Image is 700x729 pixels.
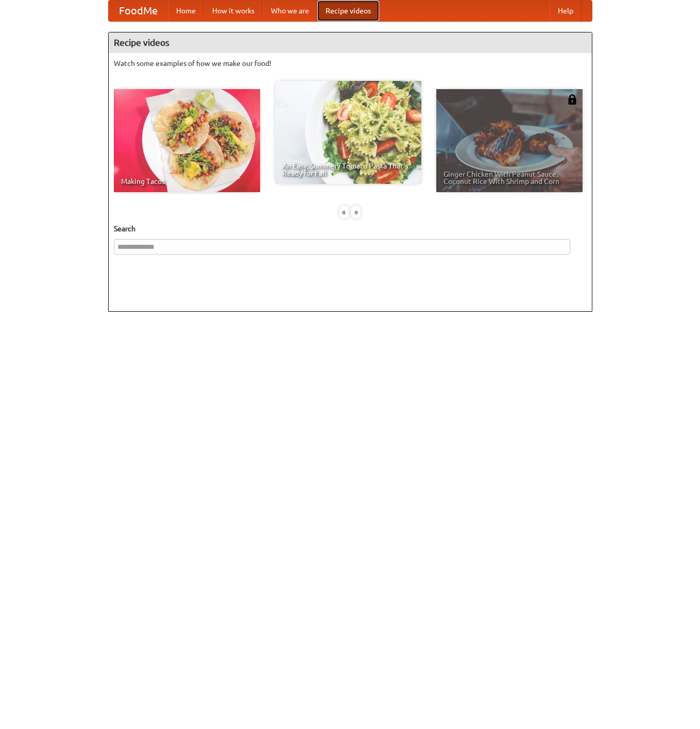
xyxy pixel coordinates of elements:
a: FoodMe [109,1,168,21]
a: An Easy, Summery Tomato Pasta That's Ready for Fall [275,81,421,184]
a: Recipe videos [317,1,379,21]
p: Watch some examples of how we make our food! [114,58,587,69]
a: Help [550,1,582,21]
h4: Recipe videos [109,32,592,53]
a: Making Tacos [114,89,260,192]
div: » [351,206,361,218]
span: An Easy, Summery Tomato Pasta That's Ready for Fall [282,162,414,177]
a: Who we are [263,1,317,21]
span: Making Tacos [121,178,253,185]
a: Home [168,1,204,21]
div: « [339,206,349,218]
img: 483408.png [567,94,577,105]
a: How it works [204,1,263,21]
h5: Search [114,224,587,234]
